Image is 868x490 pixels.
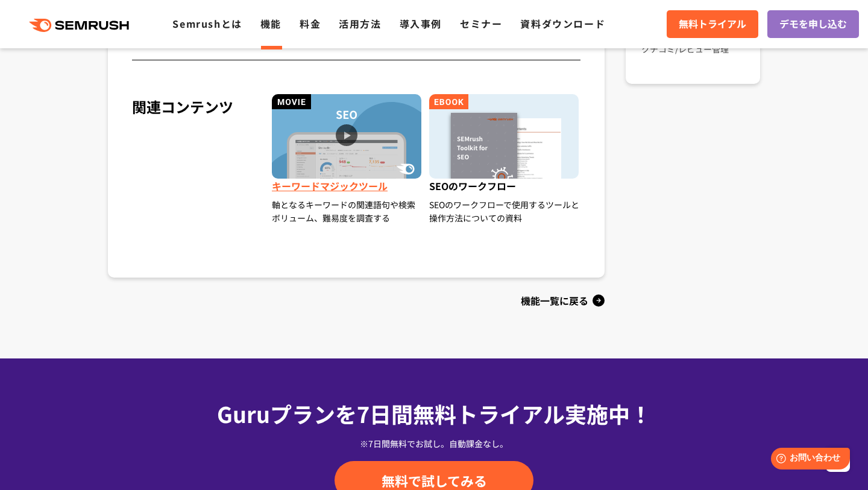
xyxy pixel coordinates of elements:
div: 関連コンテンツ [132,94,262,247]
div: SEOのワークフローで使用するツールと操作方法についての資料 [429,198,580,224]
div: Guruプランを7日間 [118,397,750,430]
a: SEOのワークフロー SEOのワークフローで使用するツールと操作方法についての資料 [426,94,583,247]
span: SEOのワークフロー [429,179,580,198]
span: デモを申し込む [779,16,847,32]
a: 活用方法 [339,16,381,31]
a: 料金 [300,16,321,31]
a: 機能 [260,16,281,31]
a: Semrushとは [172,16,242,31]
span: 無料トライアル [679,16,746,32]
a: デモを申し込む [767,10,859,38]
a: 無料トライアル [667,10,758,38]
iframe: Help widget launcher [761,443,855,477]
div: ※7日間無料でお試し。自動課金なし。 [118,437,750,450]
span: 無料トライアル実施中！ [413,398,652,429]
a: 資料ダウンロード [520,16,605,31]
a: 導入事例 [400,16,442,31]
a: クチコミ/レビュー管理 [641,38,750,60]
a: キーワードマジックツール 軸となるキーワードの関連語句や検索ボリューム、難易度を調査する [269,94,426,224]
a: セミナー [460,16,502,31]
span: キーワードマジックツール [272,179,423,198]
span: 無料で試してみる [382,471,487,489]
div: 軸となるキーワードの関連語句や検索ボリューム、難易度を調査する [272,198,423,224]
a: 機能一覧に戻る [108,291,605,310]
